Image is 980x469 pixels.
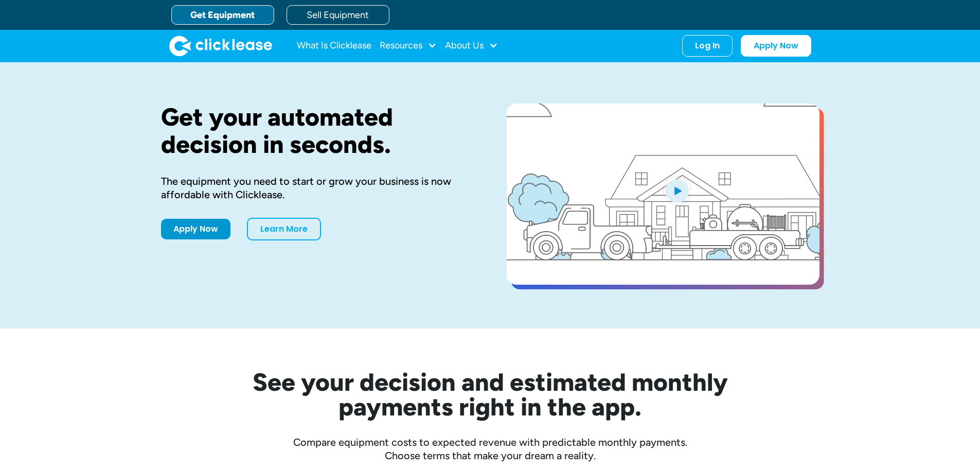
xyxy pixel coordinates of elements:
a: Sell Equipment [287,5,389,25]
a: What Is Clicklease [297,36,371,56]
a: home [169,36,272,56]
img: Blue play button logo on a light blue circular background [663,176,691,205]
h2: See your decision and estimated monthly payments right in the app. [202,370,778,419]
a: Apply Now [741,35,811,57]
a: open lightbox [507,103,819,285]
img: Clicklease logo [169,36,272,56]
a: Get Equipment [171,5,274,25]
h1: Get your automated decision in seconds. [161,103,474,158]
a: Learn More [247,218,321,240]
div: Compare equipment costs to expected revenue with predictable monthly payments. Choose terms that ... [161,436,819,462]
div: Resources [380,36,437,56]
div: About Us [445,36,498,56]
div: The equipment you need to start or grow your business is now affordable with Clicklease. [161,175,474,201]
div: Log In [695,41,720,51]
a: Apply Now [161,219,230,239]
